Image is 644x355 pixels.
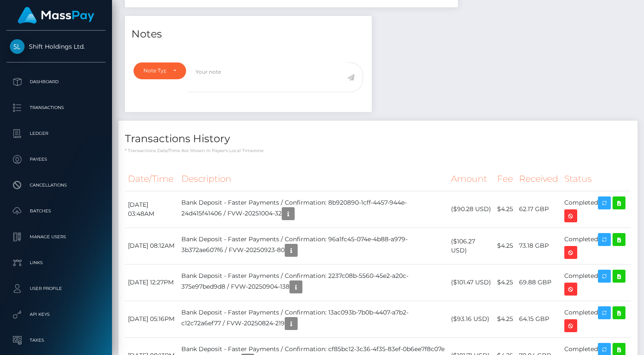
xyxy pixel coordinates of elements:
[516,191,561,227] td: 62.17 GBP
[10,256,102,269] p: Links
[10,153,102,166] p: Payees
[131,27,365,42] h4: Notes
[561,264,631,301] td: Completed
[125,227,178,264] td: [DATE] 08:12AM
[516,167,561,191] th: Received
[448,227,494,264] td: ($106.27 USD)
[178,167,448,191] th: Description
[143,67,166,74] div: Note Type
[125,167,178,191] th: Date/Time
[561,227,631,264] td: Completed
[6,43,106,50] span: Shift Holdings Ltd.
[10,101,102,114] p: Transactions
[6,149,106,170] a: Payees
[10,127,102,140] p: Ledger
[6,123,106,144] a: Ledger
[6,252,106,274] a: Links
[494,264,516,301] td: $4.25
[10,179,102,192] p: Cancellations
[6,226,106,248] a: Manage Users
[6,330,106,351] a: Taxes
[6,278,106,299] a: User Profile
[125,191,178,227] td: [DATE] 03:48AM
[18,7,94,24] img: MassPay Logo
[6,174,106,196] a: Cancellations
[494,167,516,191] th: Fee
[6,304,106,325] a: API Keys
[561,301,631,337] td: Completed
[516,264,561,301] td: 69.88 GBP
[6,200,106,222] a: Batches
[516,227,561,264] td: 73.18 GBP
[10,230,102,243] p: Manage Users
[10,308,102,321] p: API Keys
[10,75,102,88] p: Dashboard
[494,301,516,337] td: $4.25
[6,97,106,118] a: Transactions
[494,191,516,227] td: $4.25
[178,264,448,301] td: Bank Deposit - Faster Payments / Confirmation: 2237c08b-5560-45e2-a20c-375e97bed9d8 / FVW-2025090...
[448,167,494,191] th: Amount
[10,39,25,54] img: Shift Holdings Ltd.
[178,191,448,227] td: Bank Deposit - Faster Payments / Confirmation: 8b920890-1cff-4457-944e-24d415f41406 / FVW-2025100...
[125,131,631,146] h4: Transactions History
[10,205,102,218] p: Batches
[10,334,102,347] p: Taxes
[448,301,494,337] td: ($93.16 USD)
[448,264,494,301] td: ($101.47 USD)
[125,301,178,337] td: [DATE] 05:16PM
[178,227,448,264] td: Bank Deposit - Faster Payments / Confirmation: 96a1fc45-074e-4b88-a979-3b372ae607f6 / FVW-2025092...
[516,301,561,337] td: 64.15 GBP
[494,227,516,264] td: $4.25
[125,147,631,154] p: * Transactions date/time are shown in payee's local timezone
[178,301,448,337] td: Bank Deposit - Faster Payments / Confirmation: 13ac093b-7b0b-4407-a7b2-c12c72a6ef77 / FVW-2025082...
[134,62,186,79] button: Note Type
[125,264,178,301] td: [DATE] 12:27PM
[561,191,631,227] td: Completed
[10,282,102,295] p: User Profile
[6,71,106,93] a: Dashboard
[448,191,494,227] td: ($90.28 USD)
[561,167,631,191] th: Status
